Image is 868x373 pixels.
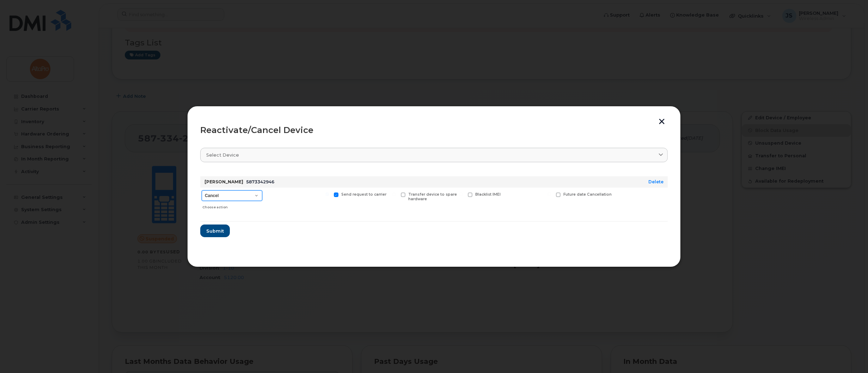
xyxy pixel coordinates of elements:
[548,192,551,196] input: Future date Cancellation
[563,192,612,197] span: Future date Cancellation
[206,228,224,234] span: Submit
[200,126,668,134] div: Reactivate/Cancel Device
[648,179,664,184] a: Delete
[459,192,463,196] input: Blacklist IMEI
[206,152,239,158] span: Select device
[246,179,274,184] span: 5873342946
[408,192,457,201] span: Transfer device to spare hardware
[392,192,396,196] input: Transfer device to spare hardware
[341,192,386,197] span: Send request to carrier
[325,192,329,196] input: Send request to carrier
[475,192,501,197] span: Blacklist IMEI
[204,179,243,184] strong: [PERSON_NAME]
[200,225,230,237] button: Submit
[202,202,262,210] div: Choose action
[200,148,668,162] a: Select device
